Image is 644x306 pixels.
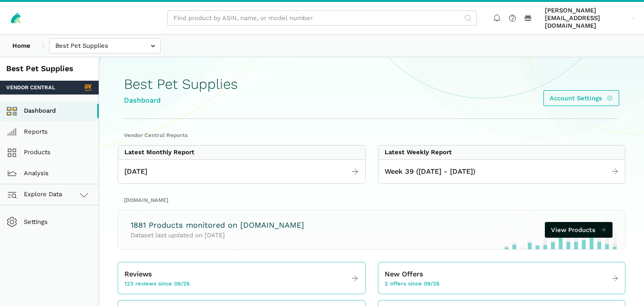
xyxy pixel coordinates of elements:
[124,166,147,177] span: [DATE]
[124,148,194,156] div: Latest Monthly Report
[118,266,365,291] a: Reviews 123 reviews since 09/26
[6,63,92,74] div: Best Pet Supplies
[385,280,440,287] span: 2 offers since 09/26
[131,231,304,240] p: Dataset last updated on [DATE]
[167,11,477,26] input: Find product by ASIN, name, or model number
[124,269,152,280] span: Reviews
[124,280,190,287] span: 123 reviews since 09/26
[124,76,238,92] h1: Best Pet Supplies
[378,163,625,180] a: Week 39 ([DATE] - [DATE])
[49,38,161,54] input: Best Pet Supplies
[124,131,619,139] h2: Vendor Central Reports
[542,5,638,32] a: [PERSON_NAME][EMAIL_ADDRESS][DOMAIN_NAME]
[545,222,613,238] a: View Products
[118,163,365,180] a: [DATE]
[131,220,304,231] h3: 1881 Products monitored on [DOMAIN_NAME]
[543,90,619,106] a: Account Settings
[385,269,423,280] span: New Offers
[545,7,628,30] span: [PERSON_NAME][EMAIL_ADDRESS][DOMAIN_NAME]
[378,266,625,291] a: New Offers 2 offers since 09/26
[6,38,37,54] a: Home
[385,166,475,177] span: Week 39 ([DATE] - [DATE])
[124,196,619,204] h2: [DOMAIN_NAME]
[551,225,595,235] span: View Products
[6,84,55,91] span: Vendor Central
[385,148,452,156] div: Latest Weekly Report
[10,189,62,200] span: Explore Data
[124,95,238,106] div: Dashboard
